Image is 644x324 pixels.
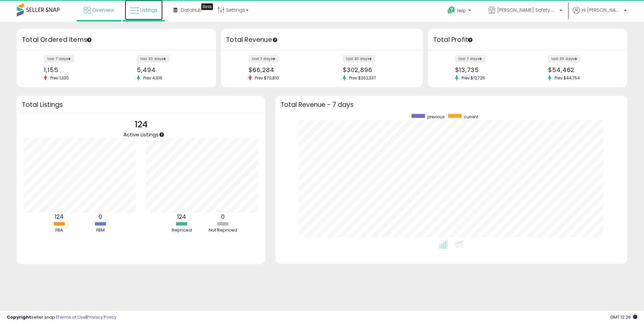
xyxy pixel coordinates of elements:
h3: Total Ordered Items [22,35,211,45]
span: Prev: $262,337 [346,75,379,81]
div: Tooltip anchor [467,37,473,43]
div: Tooltip anchor [159,132,165,138]
span: Prev: $44,754 [551,75,583,81]
div: Tooltip anchor [272,37,278,43]
span: DataHub [181,7,202,13]
div: $13,735 [455,66,523,73]
b: 124 [55,213,64,221]
p: 124 [123,118,159,131]
label: last 7 days [249,55,279,63]
span: Prev: $70,810 [252,75,282,81]
div: FBM [80,227,120,234]
span: Overview [92,7,114,13]
div: Repriced [162,227,202,234]
span: Listings [140,7,158,13]
i: Get Help [447,6,455,14]
b: 0 [221,213,225,221]
h3: Total Profit [433,35,622,45]
h3: Total Revenue [226,35,418,45]
h3: Total Listings [22,102,260,107]
span: previous [427,114,445,120]
b: 0 [99,213,102,221]
span: current [464,114,478,120]
span: Prev: 1,330 [47,75,72,81]
div: $302,896 [343,66,411,73]
label: last 7 days [455,55,485,63]
b: 124 [177,213,186,221]
span: Hi [PERSON_NAME] [582,7,622,13]
div: FBA [39,227,79,234]
div: Tooltip anchor [201,3,213,10]
span: Prev: 4,916 [140,75,166,81]
label: last 7 days [44,55,74,63]
span: [PERSON_NAME] Safety & Supply [497,7,557,13]
label: last 30 days [343,55,375,63]
a: Help [442,1,478,22]
div: 5,494 [137,66,204,73]
div: $66,284 [249,66,317,73]
span: Prev: $12,725 [458,75,488,81]
span: Active Listings [123,131,159,138]
label: last 30 days [548,55,581,63]
label: last 30 days [137,55,169,63]
div: $54,462 [548,66,615,73]
span: Help [457,8,466,13]
h3: Total Revenue - 7 days [280,102,622,107]
a: Hi [PERSON_NAME] [573,7,627,22]
div: 1,155 [44,66,111,73]
div: Not Repriced [203,227,243,234]
div: Tooltip anchor [86,37,92,43]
